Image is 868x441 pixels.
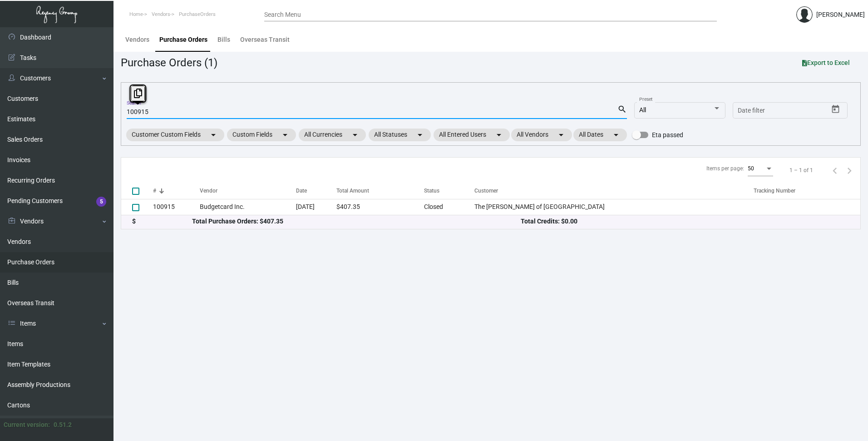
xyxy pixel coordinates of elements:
div: Tracking Number [754,187,795,195]
span: Eta passed [652,129,683,140]
span: PurchaseOrders [179,11,216,17]
div: Date [296,187,307,195]
div: Purchase Orders [159,35,207,45]
div: Vendor [200,187,296,195]
mat-icon: arrow_drop_down [208,129,219,140]
span: Export to Excel [802,59,850,66]
mat-chip: All Statuses [369,129,431,141]
div: Current version: [4,420,50,430]
mat-chip: All Vendors [511,129,572,141]
td: 100915 [153,199,200,215]
div: 0.51.2 [54,420,72,430]
mat-chip: Customer Custom Fields [126,129,224,141]
div: Date [296,187,337,195]
div: Purchase Orders (1) [121,55,217,71]
img: admin@bootstrapmaster.com [796,6,813,23]
td: Closed [424,199,474,215]
span: Vendors [152,11,170,17]
td: $407.35 [336,199,424,215]
mat-icon: arrow_drop_down [350,129,360,140]
mat-chip: All Dates [573,129,627,141]
div: Customer [474,187,498,195]
div: Total Amount [336,187,369,195]
div: Vendor [200,187,217,195]
div: Vendors [125,35,149,45]
div: [PERSON_NAME] [816,10,865,20]
td: [DATE] [296,199,337,215]
button: Export to Excel [795,55,857,71]
div: Status [424,187,439,195]
td: The [PERSON_NAME] of [GEOGRAPHIC_DATA] [474,199,753,215]
mat-icon: search [617,104,627,115]
div: 1 – 1 of 1 [789,166,813,174]
mat-icon: arrow_drop_down [556,129,567,140]
mat-icon: arrow_drop_down [414,129,425,140]
mat-icon: arrow_drop_down [280,129,291,140]
div: Total Amount [336,187,424,195]
div: # [153,187,200,195]
div: # [153,187,156,195]
i: Copy [134,89,142,98]
div: Total Purchase Orders: $407.35 [192,217,521,226]
div: Status [424,187,474,195]
mat-chip: All Currencies [299,129,366,141]
div: Overseas Transit [240,35,290,45]
span: Home [129,11,143,17]
mat-chip: Custom Fields [227,129,296,141]
div: Tracking Number [754,187,860,195]
mat-icon: arrow_drop_down [611,129,621,140]
button: Next page [842,163,857,178]
div: Items per page: [706,164,744,173]
mat-chip: All Entered Users [434,129,510,141]
div: Bills [217,35,230,45]
button: Open calendar [829,102,843,117]
mat-icon: arrow_drop_down [493,129,504,140]
span: 50 [748,165,754,172]
div: Customer [474,187,753,195]
div: Total Credits: $0.00 [521,217,849,226]
input: End date [774,107,817,114]
button: Previous page [828,163,842,178]
div: $ [132,217,192,226]
span: All [639,106,646,114]
td: Budgetcard Inc. [200,199,296,215]
input: Start date [738,107,766,114]
mat-select: Items per page: [748,166,773,172]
